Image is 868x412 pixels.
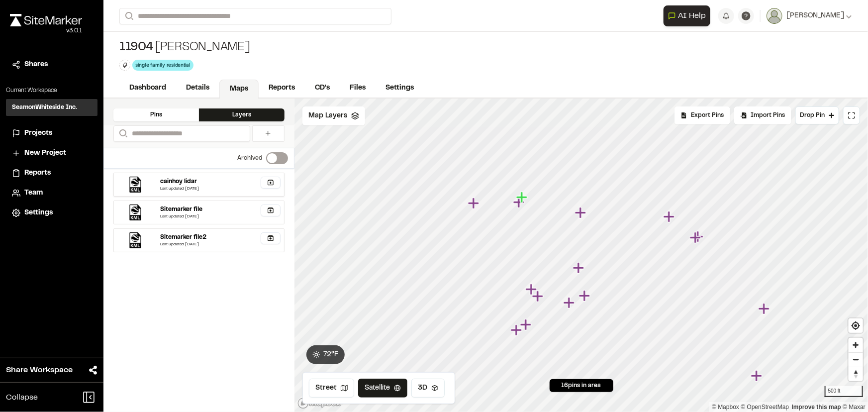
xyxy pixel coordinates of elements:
button: Edit Tags [119,60,130,71]
button: Zoom in [849,338,863,352]
span: Share Workspace [6,364,73,376]
button: Search [119,8,137,24]
span: AI Help [678,10,706,22]
div: Pins [113,108,199,121]
button: Open AI Assistant [664,5,710,26]
div: [PERSON_NAME] [119,40,250,56]
div: Map marker [575,206,588,219]
img: kml_black_icon.png [127,232,143,248]
div: Map marker [511,324,524,337]
img: kml_black_icon.png [127,205,143,220]
div: No pins available to export [675,106,730,124]
a: Map feedback [792,404,841,411]
button: Archive Map Layer [261,205,281,216]
div: Map marker [520,318,533,331]
a: New Project [12,148,92,159]
div: Map marker [513,196,526,209]
button: 72°F [306,345,345,364]
p: Current Workspace [6,86,97,95]
a: Team [12,188,92,199]
div: Map marker [579,290,592,303]
a: OpenStreetMap [741,404,789,411]
span: Shares [24,59,48,70]
button: Archive Map Layer [261,232,281,244]
div: Last updated [DATE] [161,242,281,248]
span: 16 pins in area [562,381,601,390]
div: Map marker [516,191,529,204]
a: Projects [12,128,92,139]
div: Sitemarker file2 [161,233,207,242]
span: Import Pins [751,111,785,120]
a: Settings [376,79,424,98]
div: Map marker [468,197,481,210]
button: [PERSON_NAME] [767,8,852,24]
span: Reset bearing to north [849,367,863,381]
button: Drop Pin [795,106,839,124]
button: Find my location [849,318,863,333]
div: Sitemarker file [161,205,203,214]
span: Settings [24,207,53,218]
div: single family residential [132,60,193,70]
a: Sitemarker file2Last updated [DATE] [113,228,285,252]
span: Team [24,188,43,199]
div: Open AI Assistant [664,5,714,26]
button: Reset bearing to north [849,367,863,381]
div: cainhoy lidar [161,177,197,186]
a: Dashboard [119,79,176,98]
img: kml_black_icon.png [127,177,143,193]
a: Reports [259,79,305,98]
a: Files [340,79,376,98]
img: User [767,8,782,24]
div: Map marker [564,297,577,309]
span: Zoom out [849,353,863,367]
div: Map marker [759,303,772,315]
a: Sitemarker fileLast updated [DATE] [113,201,285,224]
a: Mapbox [712,404,739,411]
p: Archived [237,154,262,163]
span: Reports [24,168,51,179]
div: Map marker [526,283,539,296]
button: Street [309,379,354,398]
button: Search [113,125,131,142]
div: Map marker [692,230,705,243]
span: Drop Pin [800,111,825,120]
a: Maps [219,80,259,99]
h3: SeamonWhiteside Inc. [12,103,77,112]
span: Projects [24,128,52,139]
span: New Project [24,148,66,159]
a: Details [176,79,219,98]
div: Layers [199,108,285,121]
div: Map marker [751,370,764,383]
div: Map marker [664,210,676,223]
span: 11904 [119,40,153,56]
div: Last updated [DATE] [161,214,281,220]
button: Zoom out [849,352,863,367]
a: Mapbox logo [297,398,341,409]
img: rebrand.png [10,14,82,26]
button: 3D [411,379,445,398]
div: Import Pins into your project [734,106,791,124]
a: Reports [12,168,92,179]
span: Collapse [6,392,38,404]
div: Map marker [690,231,703,244]
a: Shares [12,59,92,70]
div: Map marker [532,290,545,303]
span: Export Pins [691,111,724,120]
button: Satellite [358,379,407,398]
a: cainhoy lidarLast updated [DATE] [113,173,285,197]
button: Archive Map Layer [261,177,281,189]
div: Last updated [DATE] [161,186,281,192]
span: [PERSON_NAME] [786,10,844,21]
a: Settings [12,207,92,218]
a: Maxar [843,404,866,411]
span: Map Layers [308,110,347,121]
div: Map marker [573,262,586,275]
a: CD's [305,79,340,98]
div: 500 ft [825,386,863,397]
div: Oh geez...please don't... [10,26,82,35]
span: 72 ° F [323,349,339,360]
